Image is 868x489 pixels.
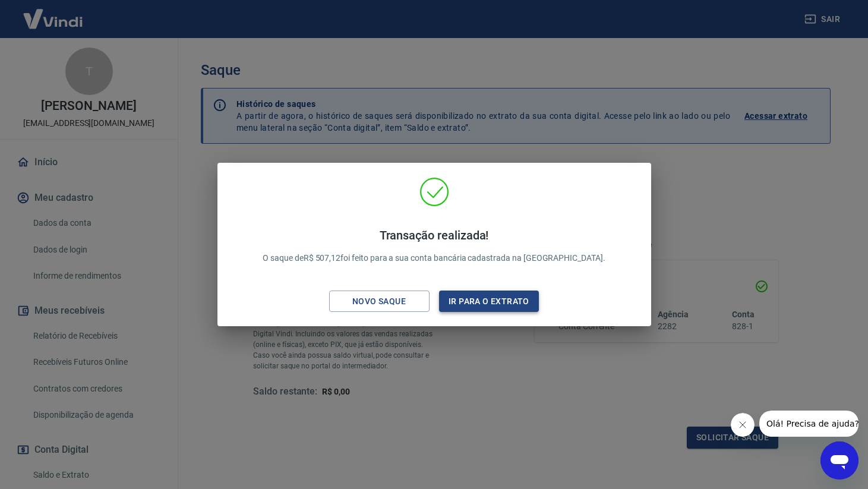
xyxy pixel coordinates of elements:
[263,228,605,264] p: O saque de R$ 507,12 foi feito para a sua conta bancária cadastrada na [GEOGRAPHIC_DATA].
[439,291,539,313] button: Ir para o extrato
[731,413,755,437] iframe: Close message
[820,441,858,479] iframe: Button to launch messaging window
[263,228,605,242] h4: Transação realizada!
[759,411,858,437] iframe: Message from company
[7,8,100,18] span: Olá! Precisa de ajuda?
[338,294,420,309] div: Novo saque
[329,291,430,313] button: Novo saque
